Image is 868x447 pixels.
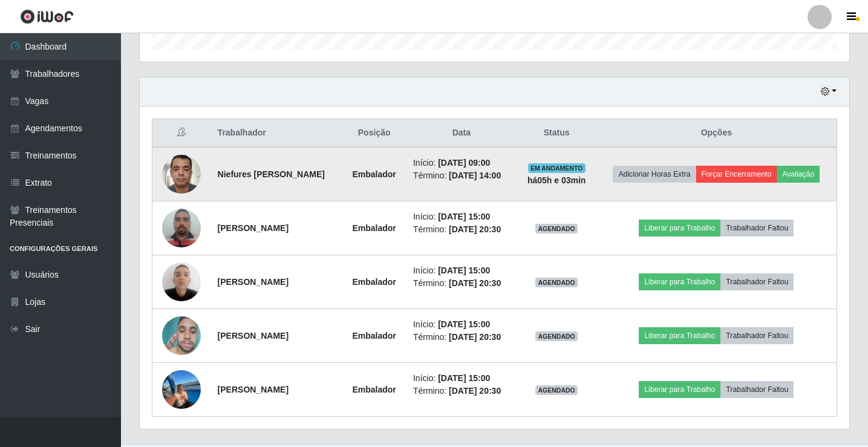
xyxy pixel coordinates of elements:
[413,223,510,236] li: Término:
[528,163,586,173] span: EM ANDAMENTO
[352,169,396,179] strong: Embalador
[413,385,510,397] li: Término:
[639,273,720,290] button: Liberar para Trabalho
[352,277,396,287] strong: Embalador
[438,158,490,168] time: [DATE] 09:00
[218,223,289,233] strong: [PERSON_NAME]
[413,210,510,223] li: Início:
[438,373,490,383] time: [DATE] 15:00
[449,386,501,396] time: [DATE] 20:30
[449,332,501,342] time: [DATE] 20:30
[449,171,501,180] time: [DATE] 14:00
[720,220,794,237] button: Trabalhador Faltou
[438,319,490,329] time: [DATE] 15:00
[535,385,578,395] span: AGENDADO
[413,277,510,290] li: Término:
[696,166,777,183] button: Forçar Encerramento
[218,331,289,341] strong: [PERSON_NAME]
[777,166,820,183] button: Avaliação
[413,318,510,331] li: Início:
[720,381,794,398] button: Trabalhador Faltou
[720,273,794,290] button: Trabalhador Faltou
[342,119,406,148] th: Posição
[413,169,510,182] li: Término:
[596,119,837,148] th: Opções
[218,385,289,394] strong: [PERSON_NAME]
[20,9,74,24] img: CoreUI Logo
[413,372,510,385] li: Início:
[162,148,201,200] img: 1744031774658.jpeg
[352,331,396,341] strong: Embalador
[527,175,586,185] strong: há 05 h e 03 min
[720,327,794,344] button: Trabalhador Faltou
[438,212,490,221] time: [DATE] 15:00
[162,310,201,362] img: 1748551724527.jpeg
[517,119,596,148] th: Status
[535,278,578,287] span: AGENDADO
[413,157,510,169] li: Início:
[406,119,517,148] th: Data
[639,327,720,344] button: Liberar para Trabalho
[218,169,325,179] strong: Niefures [PERSON_NAME]
[210,119,343,148] th: Trabalhador
[535,224,578,233] span: AGENDADO
[162,362,201,417] img: 1754884192985.jpeg
[639,220,720,237] button: Liberar para Trabalho
[449,278,501,288] time: [DATE] 20:30
[162,256,201,307] img: 1701349754449.jpeg
[352,385,396,394] strong: Embalador
[613,166,696,183] button: Adicionar Horas Extra
[449,224,501,234] time: [DATE] 20:30
[639,381,720,398] button: Liberar para Trabalho
[162,202,201,253] img: 1686264689334.jpeg
[535,331,578,341] span: AGENDADO
[413,264,510,277] li: Início:
[218,277,289,287] strong: [PERSON_NAME]
[438,266,490,275] time: [DATE] 15:00
[352,223,396,233] strong: Embalador
[413,331,510,344] li: Término:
